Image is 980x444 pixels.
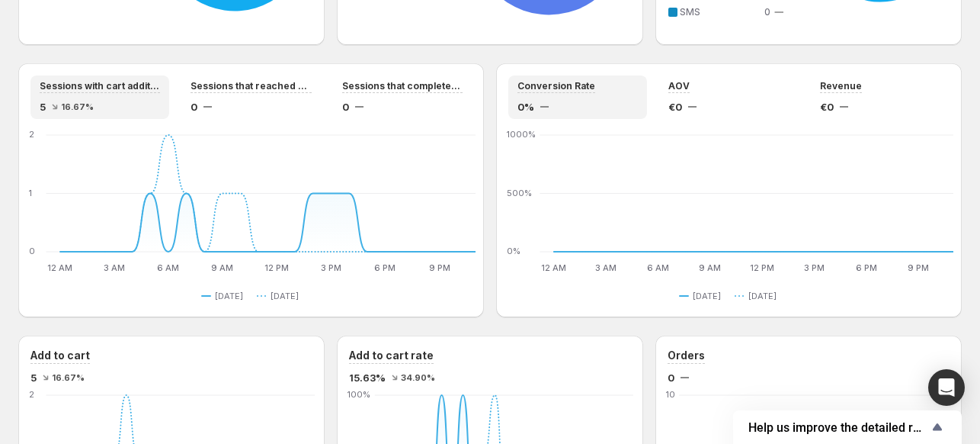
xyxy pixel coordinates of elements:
[748,420,928,435] span: Help us improve the detailed report for A/B campaigns
[191,80,311,92] span: Sessions that reached checkout
[750,262,774,273] text: 12 PM
[928,369,965,406] div: Open Intercom Messenger
[264,262,289,273] text: 12 PM
[342,99,349,114] span: 0
[401,373,435,382] span: 34.90%
[271,290,299,302] span: [DATE]
[735,287,783,305] button: [DATE]
[647,262,669,273] text: 6 AM
[29,188,32,198] text: 1
[40,80,160,92] span: Sessions with cart additions
[29,246,35,256] text: 0
[61,102,94,111] span: 16.67%
[47,262,72,273] text: 12 AM
[29,389,34,400] text: 2
[764,6,770,18] span: 0
[517,99,534,114] span: 0%
[517,80,595,92] span: Conversion Rate
[541,262,566,273] text: 12 AM
[104,262,125,273] text: 3 AM
[507,246,520,256] text: 0%
[201,287,249,305] button: [DATE]
[666,389,675,400] text: 10
[30,370,37,385] span: 5
[668,370,674,385] span: 0
[374,262,396,273] text: 6 PM
[29,129,34,140] text: 2
[820,80,862,92] span: Revenue
[677,4,760,21] td: SMS
[507,129,536,140] text: 1000%
[215,290,243,302] span: [DATE]
[820,99,834,114] span: €0
[595,262,617,273] text: 3 AM
[804,262,825,273] text: 3 PM
[347,389,370,400] text: 100%
[748,290,777,302] span: [DATE]
[52,373,85,382] span: 16.67%
[680,6,700,18] span: SMS
[211,262,233,273] text: 9 AM
[349,370,386,385] span: 15.63%
[191,99,197,114] span: 0
[856,262,877,273] text: 6 PM
[30,348,90,363] h3: Add to cart
[429,262,450,273] text: 9 PM
[157,262,179,273] text: 6 AM
[693,290,721,302] span: [DATE]
[699,262,721,273] text: 9 AM
[908,262,929,273] text: 9 PM
[40,99,46,114] span: 5
[748,418,946,436] button: Show survey - Help us improve the detailed report for A/B campaigns
[679,287,727,305] button: [DATE]
[321,262,341,273] text: 3 PM
[668,99,682,114] span: €0
[668,80,690,92] span: AOV
[257,287,305,305] button: [DATE]
[342,80,463,92] span: Sessions that completed checkout
[349,348,434,363] h3: Add to cart rate
[668,348,705,363] h3: Orders
[507,188,532,198] text: 500%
